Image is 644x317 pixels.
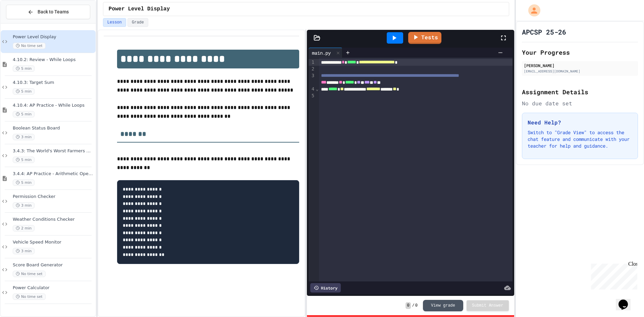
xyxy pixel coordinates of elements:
[13,225,35,231] span: 2 min
[109,5,170,13] span: Power Level Display
[521,3,542,18] div: My Account
[315,86,319,92] span: Fold line
[127,18,148,27] button: Grade
[309,93,315,99] div: 5
[528,129,632,149] p: Switch to "Grade View" to access the chat feature and communicate with your teacher for help and ...
[103,18,126,27] button: Lesson
[309,49,334,56] div: main.py
[13,103,94,108] span: 4.10.4: AP Practice - While Loops
[3,3,46,43] div: Chat with us now!Close
[6,5,90,19] button: Back to Teams
[423,300,463,311] button: View grade
[13,65,35,72] span: 5 min
[524,69,636,74] div: [EMAIL_ADDRESS][DOMAIN_NAME]
[13,202,35,209] span: 3 min
[13,134,35,140] span: 3 min
[309,66,315,72] div: 2
[13,148,94,154] span: 3.4.3: The World's Worst Farmers Market
[13,285,94,291] span: Power Calculator
[524,62,636,68] div: [PERSON_NAME]
[13,125,94,131] span: Boolean Status Board
[13,271,46,277] span: No time set
[13,179,35,186] span: 5 min
[38,8,69,15] span: Back to Teams
[13,294,46,300] span: No time set
[13,194,94,200] span: Permission Checker
[13,43,46,49] span: No time set
[472,303,503,308] span: Submit Answer
[406,302,411,309] span: 0
[467,300,509,311] button: Submit Answer
[13,262,94,268] span: Score Board Generator
[13,34,94,40] span: Power Level Display
[13,111,35,117] span: 5 min
[13,80,94,86] span: 4.10.3: Target Sum
[522,27,566,37] h1: APCSP 25-26
[522,87,638,97] h2: Assignment Details
[408,32,441,44] a: Tests
[309,72,315,86] div: 3
[588,261,637,289] iframe: chat widget
[309,59,315,66] div: 1
[13,57,94,63] span: 4.10.2: Review - While Loops
[310,283,341,293] div: History
[13,157,35,163] span: 5 min
[522,99,638,107] div: No due date set
[528,118,632,126] h3: Need Help?
[13,248,35,254] span: 3 min
[13,240,94,245] span: Vehicle Speed Monitor
[13,171,94,177] span: 3.4.4: AP Practice - Arithmetic Operators
[309,86,315,93] div: 4
[13,88,35,95] span: 5 min
[616,290,637,310] iframe: chat widget
[309,48,342,58] div: main.py
[522,48,638,57] h2: Your Progress
[415,303,418,308] span: 0
[412,303,415,308] span: /
[13,217,94,222] span: Weather Conditions Checker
